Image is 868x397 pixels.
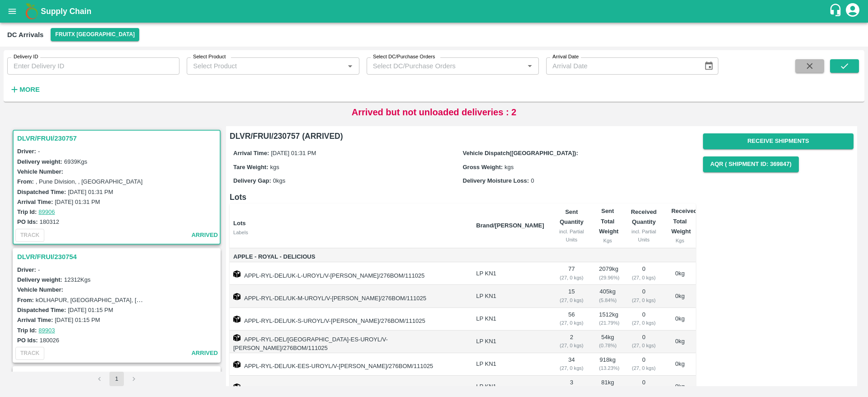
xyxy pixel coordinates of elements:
button: AQR ( Shipment Id: 369847) [703,156,799,172]
td: LP KN1 [469,331,551,353]
span: Apple - Royal - Delicious [233,252,469,262]
td: 2079 kg [592,262,623,285]
h6: DLVR/FRUI/230757 (ARRIVED) [230,130,696,142]
span: kgs [270,164,279,170]
label: PO Ids: [17,218,38,225]
button: Open [524,60,536,72]
td: 1512 kg [592,308,623,331]
img: box [233,383,241,391]
b: Sent Quantity [560,208,584,225]
label: Delivery Moisture Loss: [463,177,529,184]
div: Labels [233,228,469,236]
label: Vehicle Dispatch([GEOGRAPHIC_DATA]): [463,150,578,156]
td: LP KN1 [469,285,551,307]
label: Vehicle Number: [17,286,63,293]
button: Select DC [51,28,139,41]
span: 0 kgs [273,177,285,184]
td: 0 [623,331,664,353]
td: APPL-RYL-DEL/UK-M-UROYL/V-[PERSON_NAME]/276BOM/111025 [230,285,469,307]
td: 0 [623,285,664,307]
input: Select Product [189,60,341,72]
div: Kgs [671,236,689,245]
label: [DATE] 01:31 PM [55,198,100,205]
label: PO Ids: [17,337,38,344]
td: 0 [623,262,664,285]
button: open drawer [2,1,23,22]
label: 6939 Kgs [64,158,87,165]
label: [DATE] 01:31 PM [68,189,113,195]
input: Select DC/Purchase Orders [369,60,509,72]
label: Delivery Gap: [233,177,271,184]
td: 0 kg [664,285,696,307]
input: Arrival Date [546,57,697,75]
span: - [38,148,40,155]
div: ( 21.79 %) [599,319,616,327]
div: ( 13.23 %) [599,364,616,372]
div: customer-support [829,3,844,19]
td: 34 [552,353,592,376]
td: 405 kg [592,285,623,307]
div: ( 27, 0 kgs) [559,341,585,350]
label: From: [17,178,34,185]
label: Delivery ID [14,53,38,61]
label: Delivery weight: [17,276,62,283]
label: 12312 Kgs [64,276,91,283]
td: 918 kg [592,353,623,376]
b: Lots [233,220,245,227]
div: ( 27, 0 kgs) [631,274,657,282]
div: account of current user [844,2,861,21]
td: LP KN1 [469,308,551,331]
nav: pagination navigation [91,372,142,386]
label: Arrival Time: [17,317,53,323]
img: box [233,293,241,300]
div: Kgs [599,236,616,245]
p: Arrived but not unloaded deliveries : 2 [352,105,517,119]
b: Received Quantity [631,208,656,225]
label: kOLHAPUR, [GEOGRAPHIC_DATA], [GEOGRAPHIC_DATA], [GEOGRAPHIC_DATA] [36,296,260,303]
button: Choose date [700,57,717,75]
label: Arrival Time: [233,150,269,156]
td: APPL-RYL-DEL/[GEOGRAPHIC_DATA]-ES-UROYL/V-[PERSON_NAME]/276BOM/111025 [230,331,469,353]
span: - [38,266,40,273]
button: Receive Shipments [703,133,854,149]
label: Arrival Time: [17,198,53,205]
label: Tare Weight: [233,164,269,170]
strong: More [19,86,40,93]
img: box [233,334,241,341]
h3: DLVR/FRUI/230757 [17,132,219,144]
label: 180026 [40,337,59,344]
img: box [233,270,241,278]
label: Delivery weight: [17,158,62,165]
label: Driver: [17,266,36,273]
td: 0 kg [664,262,696,285]
h3: DLVR/FRUI/230754 [17,251,219,263]
label: Vehicle Number: [17,168,63,175]
td: APPL-RYL-DEL/UK-S-UROYL/V-[PERSON_NAME]/276BOM/111025 [230,308,469,331]
p: PURCHASE AT [GEOGRAPHIC_DATA] [112,369,219,382]
td: 0 kg [664,353,696,376]
b: Sent Total Weight [599,208,618,235]
button: page 1 [109,372,124,386]
div: ( 0.78 %) [599,341,616,350]
div: ( 5.84 %) [599,296,616,304]
span: arrived [191,230,218,241]
label: [DATE] 01:15 PM [68,307,113,313]
b: Brand/[PERSON_NAME] [476,222,544,229]
td: APPL-RYL-DEL/UK-EES-UROYL/V-[PERSON_NAME]/276BOM/111025 [230,353,469,376]
td: LP KN1 [469,353,551,376]
div: ( 27, 0 kgs) [631,341,657,350]
td: 15 [552,285,592,307]
span: arrived [191,348,218,359]
label: [DATE] 01:15 PM [55,317,100,323]
td: 0 [623,353,664,376]
span: [DATE] 01:31 PM [271,150,316,156]
td: 2 [552,331,592,353]
div: DC Arrivals [7,29,43,41]
div: ( 27, 0 kgs) [631,364,657,372]
img: logo [23,2,41,20]
a: 89903 [38,327,55,334]
a: 89906 [38,208,55,215]
td: LP KN1 [469,262,551,285]
div: ( 27, 0 kgs) [559,364,585,372]
input: Enter Delivery ID [7,57,179,75]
